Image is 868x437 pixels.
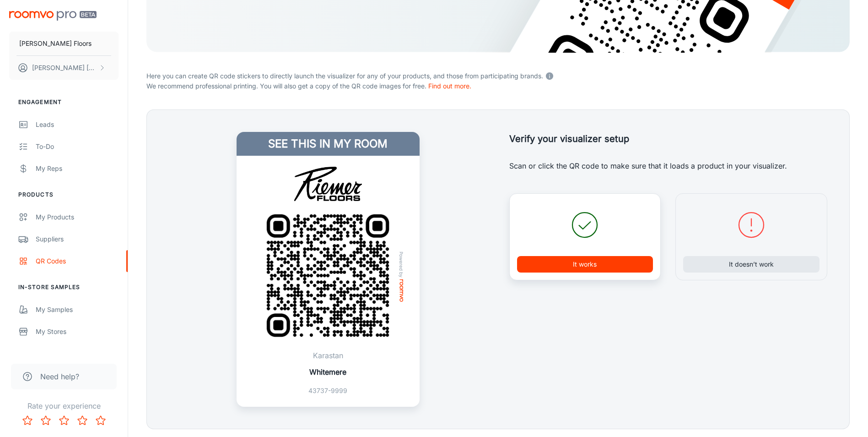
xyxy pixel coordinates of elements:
[9,11,97,21] img: Roomvo PRO Beta
[36,164,119,174] div: My Reps
[428,82,471,90] a: Find out more.
[237,132,420,407] a: See this in my roomRiemer FloorsQR Code ExamplePowered byroomvoKarastanWhitemere43737-9999
[509,160,828,171] p: Scan or click the QR code to make sure that it loads a product in your visualizer.
[509,132,828,146] h5: Verify your visualizer setup
[308,350,347,361] p: Karastan
[397,251,406,278] span: Powered by
[55,411,73,430] button: Rate 3 star
[40,371,79,382] span: Need help?
[309,366,346,377] p: Whitemere
[146,69,850,81] p: Here you can create QR code stickers to directly launch the visualizer for any of your products, ...
[517,256,653,273] button: It works
[9,56,119,80] button: [PERSON_NAME] [PERSON_NAME]
[36,120,119,130] div: Leads
[36,327,119,337] div: My Stores
[308,386,347,396] p: 43737-9999
[36,305,119,315] div: My Samples
[36,256,119,266] div: QR Codes
[36,142,119,152] div: To-do
[19,38,92,49] p: [PERSON_NAME] Floors
[146,81,850,91] p: We recommend professional printing. You will also get a copy of the QR code images for free.
[683,256,819,273] button: It doesn’t work
[36,234,119,244] div: Suppliers
[7,400,120,411] p: Rate your experience
[253,201,402,350] img: QR Code Example
[92,411,110,430] button: Rate 5 star
[9,32,119,55] button: [PERSON_NAME] Floors
[237,132,420,156] h4: See this in my room
[270,167,387,201] img: Riemer Floors
[32,63,97,73] p: [PERSON_NAME] [PERSON_NAME]
[399,279,403,302] img: roomvo
[73,411,92,430] button: Rate 4 star
[18,411,37,430] button: Rate 1 star
[37,411,55,430] button: Rate 2 star
[36,212,119,222] div: My Products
